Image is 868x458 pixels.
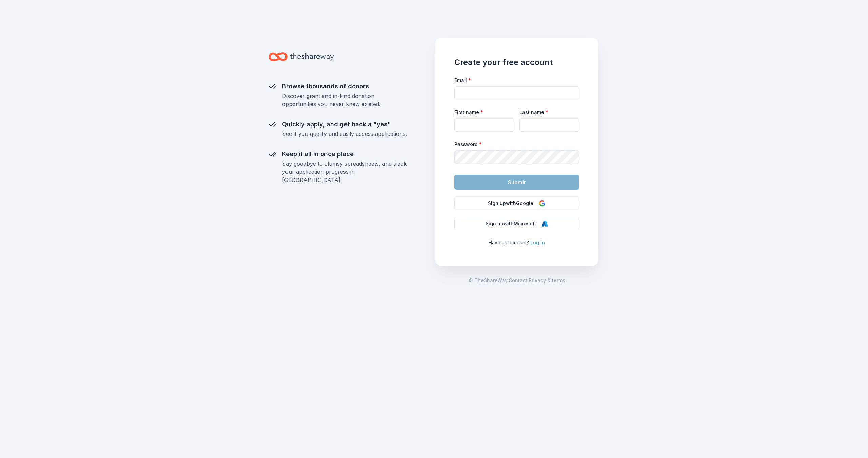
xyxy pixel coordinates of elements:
div: See if you qualify and easily access applications. [282,130,407,138]
span: Have an account? [489,240,529,245]
button: Sign upwithMicrosoft [454,217,579,230]
div: Quickly apply, and get back a "yes" [282,119,407,130]
img: Microsoft Logo [541,220,548,227]
a: Privacy & terms [529,276,565,285]
button: Sign upwithGoogle [454,196,579,210]
a: Log in [530,240,545,245]
div: Keep it all in once place [282,149,407,160]
label: First name [454,109,483,116]
div: Say goodbye to clumsy spreadsheets, and track your application progress in [GEOGRAPHIC_DATA]. [282,160,407,184]
div: Browse thousands of donors [282,81,407,92]
span: © TheShareWay [469,277,507,283]
label: Last name [519,109,548,116]
a: Contact [509,276,527,285]
div: Discover grant and in-kind donation opportunities you never knew existed. [282,92,407,108]
span: · · [469,276,565,285]
img: Google Logo [539,200,546,207]
label: Password [454,141,482,148]
label: Email [454,77,471,84]
h1: Create your free account [454,57,579,68]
